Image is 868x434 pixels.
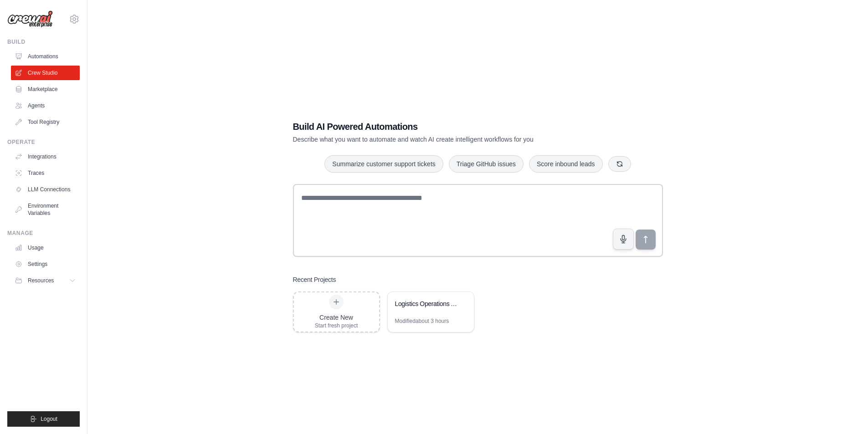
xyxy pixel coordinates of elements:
a: Agents [11,98,80,113]
button: Click to speak your automation idea [613,229,634,250]
a: Settings [11,257,80,271]
a: Crew Studio [11,66,80,80]
a: Tool Registry [11,115,80,129]
a: LLM Connections [11,182,80,197]
img: Logo [7,10,53,28]
button: Get new suggestions [608,156,631,172]
button: Score inbound leads [529,155,603,173]
a: Usage [11,240,80,255]
button: Resources [11,273,80,288]
span: Logout [41,415,57,423]
h3: Recent Projects [293,275,336,284]
div: Create New [315,313,358,322]
a: Integrations [11,149,80,164]
div: Modified about 3 hours [395,317,449,325]
div: Build [7,38,80,46]
button: Logout [7,411,80,427]
p: Describe what you want to automate and watch AI create intelligent workflows for you [293,135,599,144]
a: Environment Variables [11,199,80,220]
div: Operate [7,138,80,146]
div: Manage [7,230,80,237]
a: Automations [11,49,80,64]
div: Logistics Operations Assistant [395,299,457,308]
span: Resources [28,277,54,284]
div: Start fresh project [315,322,358,329]
button: Triage GitHub issues [449,155,524,173]
button: Summarize customer support tickets [324,155,443,173]
a: Marketplace [11,82,80,97]
h1: Build AI Powered Automations [293,120,599,133]
a: Traces [11,166,80,180]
